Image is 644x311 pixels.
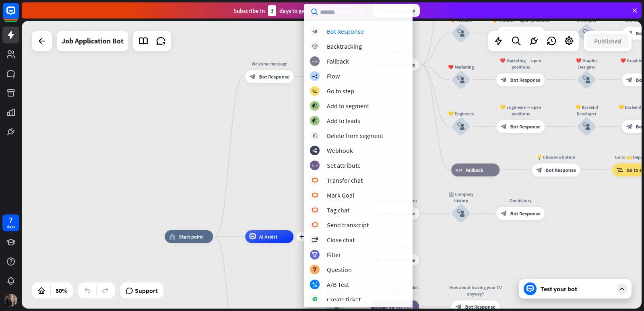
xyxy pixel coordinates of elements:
[446,284,504,297] div: How about leaving your CV anyway?
[385,303,413,310] span: Set attribute
[327,236,355,244] div: Close chat
[240,60,298,67] div: Welcome message
[626,123,633,130] i: block_bot_response
[510,76,541,83] span: Bot Response
[366,49,424,55] div: 🙌 Departments
[626,30,633,36] i: block_bot_response
[327,251,341,259] div: Filter
[366,284,424,297] div: selected_position = Not available
[501,210,507,216] i: block_bot_response
[366,197,424,204] div: The right place for you
[501,76,507,83] i: block_bot_response
[327,221,369,229] div: Send transcript
[567,10,606,23] div: 🧡 Senior Frontend Developer
[7,224,15,229] div: days
[510,210,541,216] span: Bot Response
[179,233,203,240] span: Start point
[312,29,318,34] i: block_bot_response
[385,62,415,68] span: Bot Response
[491,197,549,204] div: Our history
[457,76,465,83] i: block_user_input
[583,76,590,83] i: block_user_input
[456,303,462,310] i: block_bot_response
[312,222,318,228] i: block_livechat
[312,267,317,272] i: block_question
[327,206,349,214] div: Tag chat
[327,117,360,125] div: Add to leads
[312,103,318,109] i: block_add_to_segment
[327,87,354,95] div: Go to step
[2,214,19,231] a: 7 days
[510,30,541,36] span: Bot Response
[312,59,318,64] i: block_fallback
[327,27,364,35] div: Bot Response
[366,244,424,250] div: Like and follow
[465,303,495,310] span: Bot Response
[327,57,349,65] div: Fallback
[312,44,318,49] i: block_backtracking
[312,282,318,287] i: block_ab_testing
[327,132,383,140] div: Delete from segment
[510,123,541,130] span: Bot Response
[527,154,585,160] div: 💡 Choose a button
[501,123,507,130] i: block_bot_response
[583,122,590,130] i: block_user_input
[501,30,507,36] i: block_bot_response
[546,167,576,173] span: Bot Response
[135,284,158,297] span: Support
[312,252,318,257] i: filter
[250,73,256,80] i: block_bot_response
[327,161,361,169] div: Set attribute
[312,148,318,153] i: webhooks
[312,208,318,213] i: block_livechat
[233,5,366,16] div: Subscribe in days to get your first month for $1
[312,163,318,168] i: block_set_attribute
[259,233,278,240] span: AI Assist
[327,266,352,274] div: Question
[536,167,543,173] i: block_bot_response
[327,295,361,303] div: Create ticket
[456,167,462,173] i: block_fallback
[259,73,289,80] span: Bot Response
[327,42,362,50] div: Backtracking
[442,17,480,23] div: 🧡 Product
[327,280,349,288] div: A/B Test
[53,284,70,297] div: 80%
[312,237,318,243] i: block_close_chat
[465,167,483,173] span: Fallback
[567,104,606,117] div: 💛 Backend Developer
[268,5,276,16] div: 3
[312,178,318,183] i: block_livechat
[327,146,353,154] div: Webhook
[327,191,354,199] div: Mark Goal
[442,110,480,117] div: 💛 Engineers
[626,76,633,83] i: block_bot_response
[442,191,480,204] div: 🏢 Company history
[491,17,549,23] div: 🧡 Product — open positions
[457,209,465,217] i: block_user_input
[583,29,590,37] i: block_user_input
[169,233,176,240] i: home_2
[457,29,465,37] i: block_user_input
[312,133,318,138] i: block_delete_from_segment
[442,64,480,70] div: ❤️ Marketing
[491,57,549,70] div: ❤️ Marketing — open positions
[587,34,629,48] button: Published
[6,3,31,27] button: Open LiveChat chat widget
[312,89,318,94] i: block_goto
[567,57,606,70] div: ❤️ Graphic Designer
[327,102,369,110] div: Add to segment
[299,234,304,239] i: plus
[457,122,465,130] i: block_user_input
[327,72,340,80] div: Flow
[62,31,124,51] div: Job Application Bot
[617,167,623,173] i: block_goto
[385,257,415,263] span: Bot Response
[312,74,318,79] i: builder_tree
[327,176,363,184] div: Transfer chat
[9,216,13,224] div: 7
[312,193,318,198] i: block_livechat
[541,285,613,293] div: Test your bot
[491,104,549,117] div: 💛 Engineers — open positions
[385,210,415,216] span: Bot Response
